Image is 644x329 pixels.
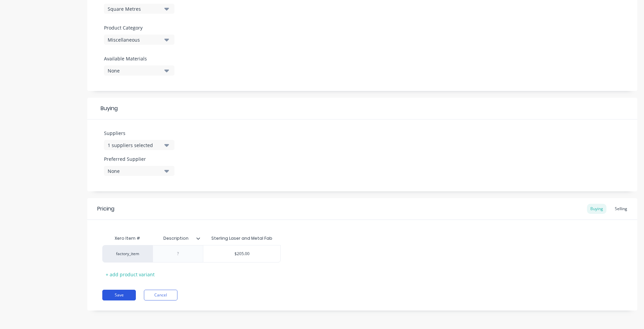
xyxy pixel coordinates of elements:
[108,36,161,43] div: Miscellaneous
[102,269,158,280] div: + add product variant
[153,232,203,245] div: Description
[144,290,177,300] button: Cancel
[104,166,174,176] button: None
[104,35,174,45] button: Miscellaneous
[104,65,174,76] button: None
[153,230,199,247] div: Description
[108,5,161,12] div: Square Metres
[104,24,171,31] label: Product Category
[102,245,281,263] div: factory_item$205.00
[587,204,606,214] div: Buying
[97,205,114,213] div: Pricing
[108,168,161,175] div: None
[102,290,136,300] button: Save
[211,235,272,241] div: Sterling Laser and Metal Fab
[104,4,174,14] button: Square Metres
[87,98,637,120] div: Buying
[108,142,161,149] div: 1 suppliers selected
[104,55,174,62] label: Available Materials
[104,130,174,137] label: Suppliers
[102,232,153,245] div: Xero Item #
[203,245,280,262] div: $205.00
[108,67,161,74] div: None
[611,204,631,214] div: Selling
[104,155,174,162] label: Preferred Supplier
[104,140,174,150] button: 1 suppliers selected
[109,251,146,257] div: factory_item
